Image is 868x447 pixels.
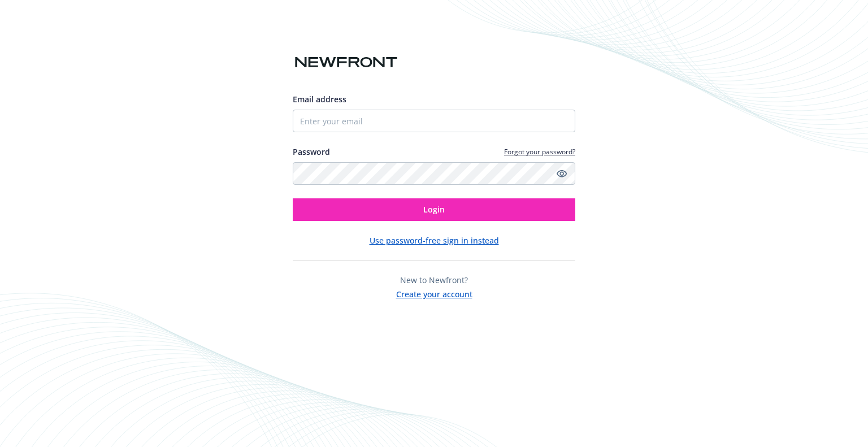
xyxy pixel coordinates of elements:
[293,146,330,158] label: Password
[396,286,472,300] button: Create your account
[370,235,499,246] button: Use password-free sign in instead
[293,162,575,185] input: Enter your password
[293,110,575,132] input: Enter your email
[504,147,575,157] a: Forgot your password?
[400,275,468,285] span: New to Newfront?
[293,53,400,72] img: Newfront logo
[293,198,575,221] button: Login
[423,204,445,215] span: Login
[293,94,346,105] span: Email address
[555,167,568,180] a: Show password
